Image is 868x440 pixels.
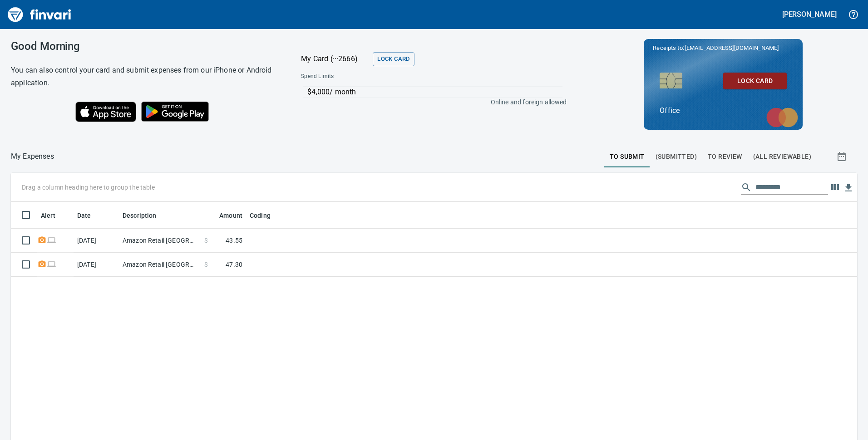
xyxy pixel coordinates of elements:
[136,97,214,127] img: Get it on Google Play
[730,75,779,87] span: Lock Card
[301,72,449,81] span: Spend Limits
[204,260,208,269] span: $
[41,210,67,221] span: Alert
[11,40,278,53] h3: Good Morning
[660,105,787,116] p: Office
[74,253,119,277] td: [DATE]
[708,151,742,162] span: To Review
[123,210,168,221] span: Description
[780,7,839,21] button: [PERSON_NAME]
[828,146,857,167] button: Show transactions within a particular date range
[207,210,242,221] span: Amount
[204,236,208,245] span: $
[119,253,201,277] td: Amazon Retail [GEOGRAPHIC_DATA] [GEOGRAPHIC_DATA]
[653,44,794,53] p: Receipts to:
[5,4,74,25] img: Finvari
[656,151,697,162] span: (Submitted)
[22,183,155,192] p: Drag a column heading here to group the table
[294,98,567,107] p: Online and foreign allowed
[11,151,54,162] p: My Expenses
[377,54,409,64] span: Lock Card
[37,261,47,267] span: Receipt Required
[301,54,369,64] p: My Card (···2666)
[226,236,242,245] span: 43.55
[77,210,103,221] span: Date
[782,10,837,19] h5: [PERSON_NAME]
[11,64,278,89] h6: You can also control your card and submit expenses from our iPhone or Android application.
[75,102,136,122] img: Download on the App Store
[842,181,855,195] button: Download table
[123,210,157,221] span: Description
[250,210,271,221] span: Coding
[250,210,282,221] span: Coding
[77,210,91,221] span: Date
[219,210,242,221] span: Amount
[610,151,645,162] span: To Submit
[762,103,803,132] img: mastercard.svg
[11,151,54,162] nav: breadcrumb
[119,229,201,253] td: Amazon Retail [GEOGRAPHIC_DATA] [GEOGRAPHIC_DATA]
[47,261,56,267] span: Online transaction
[684,44,779,52] span: [EMAIL_ADDRESS][DOMAIN_NAME]
[753,151,811,162] span: (All Reviewable)
[41,210,55,221] span: Alert
[307,87,562,98] p: $4,000 / month
[37,237,47,243] span: Receipt Required
[74,229,119,253] td: [DATE]
[723,73,787,89] button: Lock Card
[47,237,56,243] span: Online transaction
[828,181,842,194] button: Choose columns to display
[373,52,414,66] button: Lock Card
[226,260,242,269] span: 47.30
